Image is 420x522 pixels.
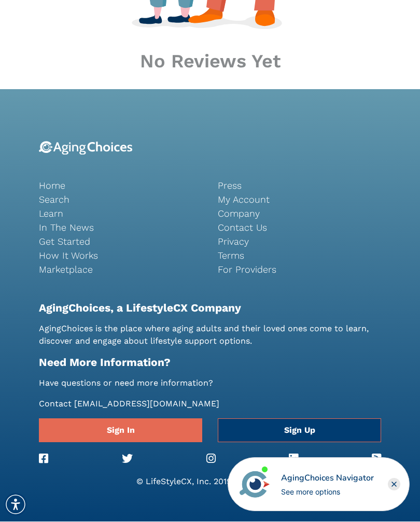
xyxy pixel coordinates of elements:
[218,221,381,235] a: Contact Us
[39,221,202,235] a: In The News
[218,249,381,263] a: Terms
[39,356,381,369] h2: Need More Information?
[206,451,216,468] a: Instagram
[39,249,202,263] a: How It Works
[218,207,381,221] a: Company
[39,263,202,277] a: Marketplace
[39,451,48,468] a: Facebook
[23,51,397,73] p: No Reviews Yet
[39,377,381,390] p: Have questions or need more information?
[218,419,381,443] a: Sign Up
[4,493,27,516] div: Accessibility Menu
[218,193,381,207] a: My Account
[39,142,133,156] img: 9-logo.svg
[218,179,381,193] a: Press
[372,451,381,468] a: RSS Feed
[39,207,202,221] a: Learn
[237,467,272,502] img: avatar
[31,476,389,488] div: © LifeStyleCX, Inc. 2019 and beyond.
[218,263,381,277] a: For Providers
[39,179,202,193] a: Home
[388,478,400,491] div: Close
[281,487,374,498] div: See more options
[122,451,133,468] a: Twitter
[218,235,381,249] a: Privacy
[39,323,381,348] p: AgingChoices is the place where aging adults and their loved ones come to learn, discover and eng...
[289,451,298,468] a: LinkedIn
[39,235,202,249] a: Get Started
[39,193,202,207] a: Search
[39,398,381,411] p: Contact
[39,302,381,315] h2: AgingChoices, a LifestyleCX Company
[74,399,219,409] a: [EMAIL_ADDRESS][DOMAIN_NAME]
[39,419,202,443] a: Sign In
[281,472,374,485] div: AgingChoices Navigator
